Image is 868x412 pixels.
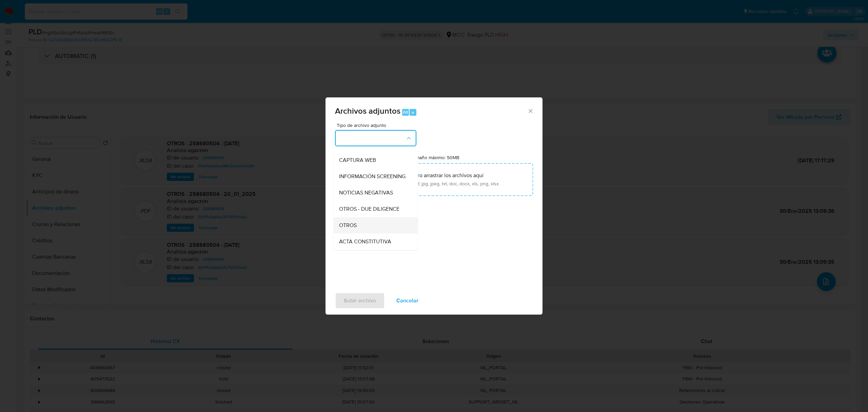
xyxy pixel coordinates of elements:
[339,157,376,164] span: CAPTURA WEB
[411,154,459,161] label: Tamaño máximo: 50MB
[337,123,418,128] span: Tipo de archivo adjunto
[339,173,406,180] span: INFORMACIÓN SCREENING
[396,293,418,308] span: Cancelar
[527,108,533,114] button: Cerrar
[339,238,391,245] span: ACTA CONSTITUTIVA
[339,189,393,196] span: NOTICIAS NEGATIVAS
[339,206,399,212] span: OTROS - DUE DILIGENCE
[412,109,414,115] span: a
[335,105,400,117] span: Archivos adjuntos
[339,222,357,229] span: OTROS
[388,293,427,309] button: Cancelar
[403,109,408,115] span: Alt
